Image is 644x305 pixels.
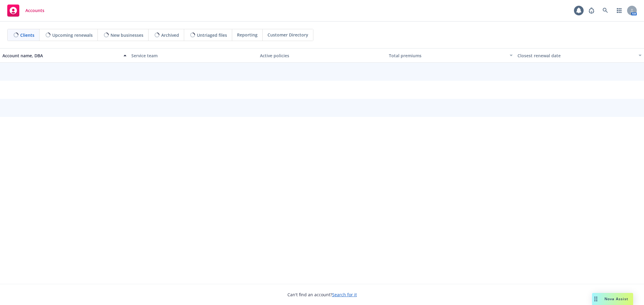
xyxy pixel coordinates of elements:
span: Can't find an account? [287,291,357,298]
button: Active policies [258,48,386,63]
span: Accounts [25,8,44,13]
span: Customer Directory [268,32,308,38]
span: Archived [161,32,179,38]
a: Search [599,5,611,17]
span: Reporting [237,32,258,38]
a: Switch app [613,5,625,17]
a: Search for it [332,292,357,297]
button: Total premiums [386,48,515,63]
div: Drag to move [592,293,600,305]
button: Closest renewal date [515,48,644,63]
span: Nova Assist [604,296,628,301]
div: Service team [131,52,255,59]
span: New businesses [111,32,143,38]
div: Active policies [260,52,384,59]
span: Upcoming renewals [52,32,93,38]
button: Nova Assist [592,293,633,305]
button: Service team [129,48,258,63]
div: Account name, DBA [2,52,120,59]
span: Clients [20,32,34,38]
a: Report a Bug [585,5,598,17]
span: Untriaged files [197,32,227,38]
a: Accounts [5,2,47,19]
div: Closest renewal date [517,52,635,59]
div: Total premiums [389,52,506,59]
